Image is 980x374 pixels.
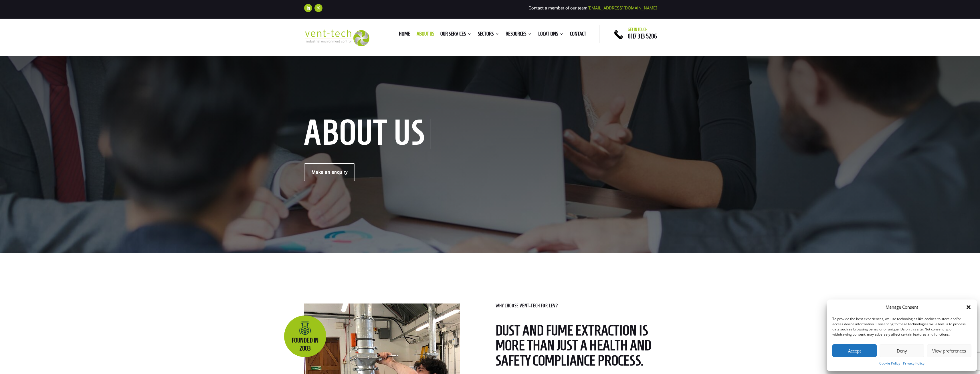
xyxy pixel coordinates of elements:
img: 2023-09-27T08_35_16.549ZVENT-TECH---Clear-background [304,30,370,46]
a: Privacy Policy [903,360,924,367]
p: Founded in 2003 [284,322,326,353]
a: Resources [506,32,532,38]
button: View preferences [927,344,971,357]
a: About us [417,32,434,38]
p: Why Choose Vent-Tech for LEV? [496,303,676,308]
a: Our Services [440,32,472,38]
a: Home [399,32,410,38]
a: Follow on X [314,4,322,12]
div: Close dialog [966,304,971,310]
span: Get in touch [628,27,648,32]
div: To provide the best experiences, we use technologies like cookies to store and/or access device i... [832,316,971,337]
span: Contact a member of our team [528,5,657,11]
a: [EMAIL_ADDRESS][DOMAIN_NAME] [587,5,657,11]
h1: About us [304,119,431,149]
div: Manage Consent [886,304,918,311]
a: Contact [570,32,586,38]
button: Accept [832,344,877,357]
h2: dust and fume extraction is more than just a health and safety compliance process. [496,323,676,371]
a: 0117 313 5206 [628,33,657,40]
a: Locations [538,32,564,38]
a: Make an enquiry [304,163,355,181]
a: Follow on LinkedIn [304,4,312,12]
button: Deny [880,344,924,357]
a: Cookie Policy [879,360,900,367]
a: Sectors [478,32,499,38]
